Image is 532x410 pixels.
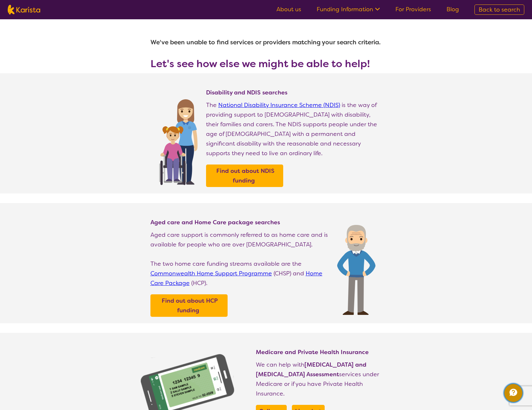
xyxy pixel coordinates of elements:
img: Karista logo [8,5,40,14]
h4: Medicare and Private Health Insurance [256,348,382,356]
p: The two home care funding streams available are the (CHSP) and (HCP). [150,259,331,288]
a: For Providers [395,5,431,13]
p: Aged care support is commonly referred to as home care and is available for people who are over [... [150,230,331,249]
a: Funding Information [317,5,380,13]
a: Commonwealth Home Support Programme [150,270,272,277]
span: Back to search [479,6,520,13]
p: The is the way of providing support to [DEMOGRAPHIC_DATA] with disability, their families and car... [206,100,382,158]
a: Blog [446,5,459,13]
button: Channel Menu [504,384,522,402]
a: Back to search [474,4,524,15]
b: Find out about NDIS funding [216,167,275,184]
h4: Aged care and Home Care package searches [150,218,331,226]
a: About us [276,5,301,13]
a: Find out about HCP funding [152,296,226,315]
h1: We've been unable to find services or providers matching your search criteria. [150,35,382,50]
a: Find out about NDIS funding [208,166,282,185]
a: National Disability Insurance Scheme (NDIS) [218,101,340,109]
h3: Let's see how else we might be able to help! [150,58,382,69]
p: We can help with services under Medicare or if you have Private Health Insurance. [256,360,382,398]
b: [MEDICAL_DATA] and [MEDICAL_DATA] Assessment [256,361,366,378]
img: Find Age care and home care package services and providers [337,225,375,315]
b: Find out about HCP funding [162,297,218,314]
img: Find NDIS and Disability services and providers [157,95,200,185]
h4: Disability and NDIS searches [206,89,382,96]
